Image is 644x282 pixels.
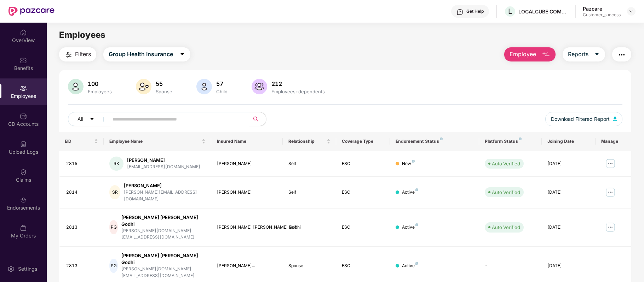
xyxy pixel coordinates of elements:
div: Customer_success [583,12,621,18]
img: svg+xml;base64,PHN2ZyB4bWxucz0iaHR0cDovL3d3dy53My5vcmcvMjAwMC9zdmciIHdpZHRoPSI4IiBoZWlnaHQ9IjgiIH... [440,137,443,140]
span: All [77,115,83,123]
img: svg+xml;base64,PHN2ZyBpZD0iVXBsb2FkX0xvZ3MiIGRhdGEtbmFtZT0iVXBsb2FkIExvZ3MiIHhtbG5zPSJodHRwOi8vd3... [20,141,27,148]
img: svg+xml;base64,PHN2ZyB4bWxucz0iaHR0cDovL3d3dy53My5vcmcvMjAwMC9zdmciIHdpZHRoPSI4IiBoZWlnaHQ9IjgiIH... [519,137,522,140]
div: ESC [342,189,384,196]
img: svg+xml;base64,PHN2ZyBpZD0iU2V0dGluZy0yMHgyMCIgeG1sbnM9Imh0dHA6Ly93d3cudzMub3JnLzIwMDAvc3ZnIiB3aW... [7,265,15,272]
div: [PERSON_NAME] [217,189,277,196]
div: Auto Verified [492,189,520,196]
button: Employee [504,47,556,61]
th: Joining Date [542,132,596,151]
button: Group Health Insurancecaret-down [103,47,190,61]
div: [PERSON_NAME] [127,157,200,164]
span: caret-down [90,117,94,122]
th: Employee Name [104,132,211,151]
img: svg+xml;base64,PHN2ZyBpZD0iQ0RfQWNjb3VudHMiIGRhdGEtbmFtZT0iQ0QgQWNjb3VudHMiIHhtbG5zPSJodHRwOi8vd3... [20,113,27,120]
div: ESC [342,224,384,231]
div: Settings [16,265,39,272]
div: ESC [342,160,384,167]
span: EID [65,139,93,144]
div: [PERSON_NAME] [PERSON_NAME] Godhi [217,224,277,231]
div: Spouse [288,263,331,269]
div: Endorsement Status [396,139,474,144]
div: [PERSON_NAME] [PERSON_NAME] Godhi [121,214,206,228]
div: 2814 [66,189,98,196]
div: [PERSON_NAME][EMAIL_ADDRESS][DOMAIN_NAME] [124,189,206,202]
div: Child [215,89,229,94]
div: [DATE] [547,189,590,196]
div: [PERSON_NAME] [124,182,206,189]
img: svg+xml;base64,PHN2ZyBpZD0iTXlfT3JkZXJzIiBkYXRhLW5hbWU9Ik15IE9yZGVycyIgeG1sbnM9Imh0dHA6Ly93d3cudz... [20,224,27,231]
div: 2813 [66,263,98,269]
div: SR [109,185,120,199]
span: Group Health Insurance [109,50,173,59]
div: Active [402,189,418,196]
img: svg+xml;base64,PHN2ZyB4bWxucz0iaHR0cDovL3d3dy53My5vcmcvMjAwMC9zdmciIHdpZHRoPSIyNCIgaGVpZ2h0PSIyNC... [617,51,626,59]
span: Employee Name [109,139,200,144]
img: svg+xml;base64,PHN2ZyB4bWxucz0iaHR0cDovL3d3dy53My5vcmcvMjAwMC9zdmciIHhtbG5zOnhsaW5rPSJodHRwOi8vd3... [68,79,84,94]
img: svg+xml;base64,PHN2ZyBpZD0iSG9tZSIgeG1sbnM9Imh0dHA6Ly93d3cudzMub3JnLzIwMDAvc3ZnIiB3aWR0aD0iMjAiIG... [20,29,27,36]
th: EID [59,132,104,151]
img: svg+xml;base64,PHN2ZyB4bWxucz0iaHR0cDovL3d3dy53My5vcmcvMjAwMC9zdmciIHdpZHRoPSI4IiBoZWlnaHQ9IjgiIH... [415,262,418,265]
span: Relationship [288,139,326,144]
span: Filters [75,50,91,59]
div: Active [402,263,418,269]
div: 212 [270,80,326,87]
img: svg+xml;base64,PHN2ZyB4bWxucz0iaHR0cDovL3d3dy53My5vcmcvMjAwMC9zdmciIHdpZHRoPSIyNCIgaGVpZ2h0PSIyNC... [64,51,73,59]
img: svg+xml;base64,PHN2ZyB4bWxucz0iaHR0cDovL3d3dy53My5vcmcvMjAwMC9zdmciIHhtbG5zOnhsaW5rPSJodHRwOi8vd3... [196,79,212,94]
img: svg+xml;base64,PHN2ZyBpZD0iQmVuZWZpdHMiIHhtbG5zPSJodHRwOi8vd3d3LnczLm9yZy8yMDAwL3N2ZyIgd2lkdGg9Ij... [20,57,27,64]
div: Active [402,224,418,231]
div: 57 [215,80,229,87]
div: Pazcare [583,5,621,12]
div: Spouse [154,89,174,94]
div: LOCALCUBE COMMERCE PRIVATE LIMITED [518,8,568,15]
div: [PERSON_NAME][DOMAIN_NAME][EMAIL_ADDRESS][DOMAIN_NAME] [121,228,206,241]
div: ESC [342,263,384,269]
th: Relationship [283,132,337,151]
div: 2813 [66,224,98,231]
button: Filters [59,47,96,61]
img: svg+xml;base64,PHN2ZyB4bWxucz0iaHR0cDovL3d3dy53My5vcmcvMjAwMC9zdmciIHhtbG5zOnhsaW5rPSJodHRwOi8vd3... [252,79,267,94]
img: svg+xml;base64,PHN2ZyBpZD0iRW5kb3JzZW1lbnRzIiB4bWxucz0iaHR0cDovL3d3dy53My5vcmcvMjAwMC9zdmciIHdpZH... [20,196,27,204]
div: Auto Verified [492,160,520,167]
th: Manage [596,132,631,151]
div: [DATE] [547,263,590,269]
img: manageButton [605,158,616,169]
div: [PERSON_NAME] [217,160,277,167]
img: svg+xml;base64,PHN2ZyB4bWxucz0iaHR0cDovL3d3dy53My5vcmcvMjAwMC9zdmciIHdpZHRoPSI4IiBoZWlnaHQ9IjgiIH... [415,188,418,191]
img: New Pazcare Logo [8,7,54,16]
span: Reports [568,50,588,59]
th: Insured Name [211,132,283,151]
div: Self [288,224,331,231]
div: Self [288,160,331,167]
img: svg+xml;base64,PHN2ZyBpZD0iRW1wbG95ZWVzIiB4bWxucz0iaHR0cDovL3d3dy53My5vcmcvMjAwMC9zdmciIHdpZHRoPS... [20,85,27,92]
div: Get Help [466,8,484,14]
img: svg+xml;base64,PHN2ZyB4bWxucz0iaHR0cDovL3d3dy53My5vcmcvMjAwMC9zdmciIHdpZHRoPSI4IiBoZWlnaHQ9IjgiIH... [415,223,418,226]
div: [PERSON_NAME] [PERSON_NAME] Godhi [121,252,206,266]
img: svg+xml;base64,PHN2ZyBpZD0iSGVscC0zMngzMiIgeG1sbnM9Imh0dHA6Ly93d3cudzMub3JnLzIwMDAvc3ZnIiB3aWR0aD... [456,8,464,16]
div: [PERSON_NAME][DOMAIN_NAME][EMAIL_ADDRESS][DOMAIN_NAME] [121,266,206,279]
span: caret-down [594,51,600,58]
img: svg+xml;base64,PHN2ZyBpZD0iQ2xhaW0iIHhtbG5zPSJodHRwOi8vd3d3LnczLm9yZy8yMDAwL3N2ZyIgd2lkdGg9IjIwIi... [20,169,27,176]
div: Employees [86,89,113,94]
div: PG [109,259,117,273]
button: Allcaret-down [68,112,111,126]
div: 2815 [66,160,98,167]
div: [EMAIL_ADDRESS][DOMAIN_NAME] [127,164,200,170]
img: manageButton [605,187,616,198]
div: [DATE] [547,224,590,231]
div: Self [288,189,331,196]
span: L [508,7,512,16]
img: manageButton [605,222,616,233]
button: Download Filtered Report [545,112,622,126]
span: Employees [59,30,105,40]
button: search [249,112,266,126]
span: caret-down [179,51,185,58]
img: svg+xml;base64,PHN2ZyB4bWxucz0iaHR0cDovL3d3dy53My5vcmcvMjAwMC9zdmciIHdpZHRoPSI4IiBoZWlnaHQ9IjgiIH... [412,160,415,163]
div: PG [109,220,117,234]
img: svg+xml;base64,PHN2ZyBpZD0iRHJvcGRvd24tMzJ4MzIiIHhtbG5zPSJodHRwOi8vd3d3LnczLm9yZy8yMDAwL3N2ZyIgd2... [628,8,634,14]
div: Employees+dependents [270,89,326,94]
img: svg+xml;base64,PHN2ZyB4bWxucz0iaHR0cDovL3d3dy53My5vcmcvMjAwMC9zdmciIHhtbG5zOnhsaW5rPSJodHRwOi8vd3... [136,79,151,94]
div: Platform Status [485,139,536,144]
div: New [402,160,415,167]
div: Auto Verified [492,224,520,231]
